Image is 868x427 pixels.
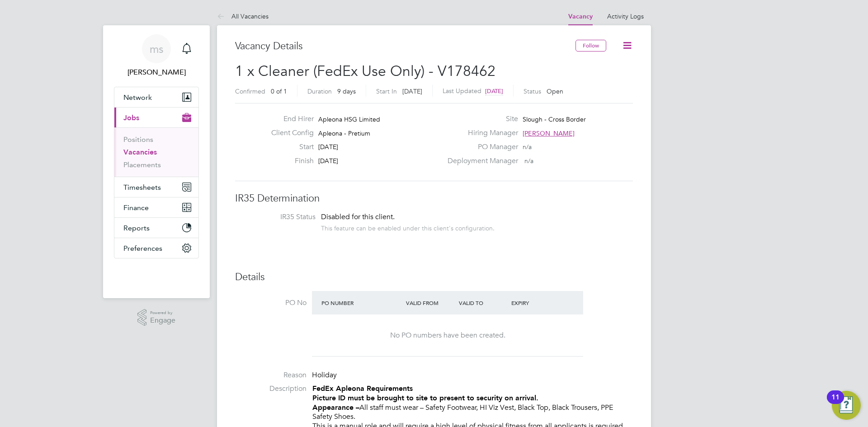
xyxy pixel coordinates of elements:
[312,384,413,393] strong: FedEx Apleona Requirements
[114,218,198,238] button: Reports
[523,129,575,137] span: [PERSON_NAME]
[235,192,633,205] h3: IR35 Determination
[123,183,161,192] span: Timesheets
[319,295,404,311] div: PO Number
[321,222,495,232] div: This feature can be enabled under this client's configuration.
[271,87,287,95] span: 0 of 1
[832,391,861,420] button: Open Resource Center, 11 new notifications
[137,309,176,326] a: Powered byEngage
[264,114,314,124] label: End Hirer
[114,34,199,78] a: ms[PERSON_NAME]
[337,87,356,95] span: 9 days
[523,115,586,123] span: Slough - Cross Border
[123,113,139,122] span: Jobs
[123,93,152,102] span: Network
[312,371,337,380] span: Holiday
[114,177,198,197] button: Timesheets
[376,87,397,95] label: Start In
[442,114,518,124] label: Site
[235,384,307,394] label: Description
[485,87,503,95] span: [DATE]
[150,43,164,55] span: ms
[235,371,307,380] label: Reason
[235,62,495,80] span: 1 x Cleaner (FedEx Use Only) - V178462
[114,238,198,258] button: Preferences
[114,108,198,127] button: Jobs
[264,128,314,138] label: Client Config
[442,128,518,138] label: Hiring Manager
[235,87,265,95] label: Confirmed
[123,135,153,144] a: Positions
[607,12,644,20] a: Activity Logs
[235,271,633,284] h3: Details
[831,397,840,409] div: 11
[123,160,161,169] a: Placements
[264,142,314,152] label: Start
[318,115,380,123] span: Apleona HSG Limited
[130,267,183,282] img: berryrecruitment-logo-retina.png
[443,87,481,95] label: Last Updated
[524,157,533,165] span: n/a
[318,129,370,137] span: Apleona - Pretium
[524,87,541,95] label: Status
[217,12,269,20] a: All Vacancies
[235,40,576,53] h3: Vacancy Details
[114,67,199,78] span: michelle suchley
[312,394,538,402] strong: Picture ID must be brought to site to present to security on arrival.
[150,309,175,317] span: Powered by
[244,212,316,222] label: IR35 Status
[404,295,457,311] div: Valid From
[114,267,199,282] a: Go to home page
[114,87,198,107] button: Network
[312,403,359,412] strong: Appearance –
[114,197,198,217] button: Finance
[576,40,606,52] button: Follow
[318,143,338,151] span: [DATE]
[318,157,338,165] span: [DATE]
[509,295,562,311] div: Expiry
[321,331,574,340] div: No PO numbers have been created.
[123,203,149,212] span: Finance
[442,156,518,166] label: Deployment Manager
[123,244,162,253] span: Preferences
[103,25,210,298] nav: Main navigation
[402,87,422,95] span: [DATE]
[150,317,175,324] span: Engage
[307,87,332,95] label: Duration
[114,127,198,177] div: Jobs
[547,87,563,95] span: Open
[321,212,395,221] span: Disabled for this client.
[264,156,314,166] label: Finish
[457,295,509,311] div: Valid To
[123,148,157,156] a: Vacancies
[442,142,518,152] label: PO Manager
[523,143,532,151] span: n/a
[568,13,593,20] a: Vacancy
[123,224,150,232] span: Reports
[235,298,307,308] label: PO No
